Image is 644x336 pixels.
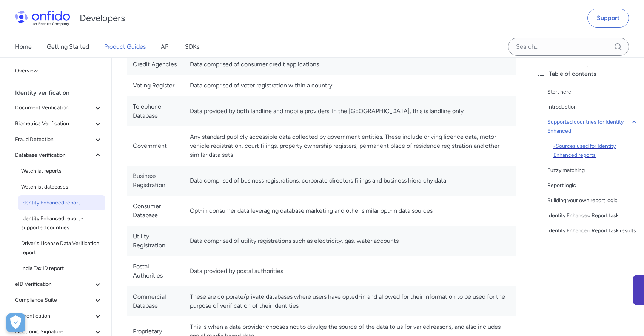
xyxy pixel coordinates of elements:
a: India Tax ID report [18,261,105,276]
td: Data comprised of voter registration within a country [184,75,516,96]
button: Biometrics Verification [12,116,105,131]
input: Onfido search input field [508,38,629,56]
a: Watchlist reports [18,164,105,179]
a: Identity Enhanced Report task [547,211,638,220]
a: Identity Enhanced Report task results [547,226,638,235]
button: Compliance Suite [12,293,105,308]
a: API [161,36,170,57]
td: Postal Authorities [127,256,184,286]
a: SDKs [185,36,199,57]
span: Watchlist databases [21,183,102,192]
span: Overview [15,66,102,75]
a: Supported countries for Identity Enhanced [547,118,638,136]
span: Biometrics Verification [15,119,93,128]
a: Home [15,36,32,57]
span: Identity Enhanced report [21,198,102,207]
a: Introduction [547,103,638,112]
div: - Sources used for Identity Enhanced reports [553,142,638,160]
button: Fraud Detection [12,132,105,147]
td: Data comprised of business registrations, corporate directors filings and business hierarchy data [184,166,516,196]
td: Government [127,126,184,166]
span: Database Verification [15,151,93,160]
td: Data provided by both landline and mobile providers. In the [GEOGRAPHIC_DATA], this is landline only [184,96,516,126]
div: Cookie Preferences [6,313,25,332]
button: eID Verification [12,277,105,292]
div: Table of contents [537,69,638,78]
td: Opt-in consumer data leveraging database marketing and other similar opt-in data sources [184,196,516,226]
button: Authentication [12,308,105,324]
a: Identity Enhanced report - supported countries [18,211,105,235]
td: Voting Register [127,75,184,96]
a: Fuzzy matching [547,166,638,175]
a: Start here [547,87,638,97]
a: Getting Started [47,36,89,57]
td: Consumer Database [127,196,184,226]
button: Open Preferences [6,313,25,332]
td: Utility Registration [127,226,184,256]
td: Any standard publicly accessible data collected by government entities. These include driving lic... [184,126,516,166]
a: Driver's License Data Verification report [18,236,105,260]
span: Fraud Detection [15,135,93,144]
td: Data provided by postal authorities [184,256,516,286]
a: Identity Enhanced report [18,195,105,210]
a: Support [587,9,629,28]
h1: Developers [80,12,125,24]
td: Telephone Database [127,96,184,126]
td: Data comprised of consumer credit applications [184,54,516,75]
span: Driver's License Data Verification report [21,239,102,257]
span: eID Verification [15,280,93,289]
a: Overview [12,63,105,78]
td: Business Registration [127,166,184,196]
a: Building your own report logic [547,196,638,205]
span: Watchlist reports [21,167,102,176]
button: Database Verification [12,148,105,163]
a: Product Guides [104,36,146,57]
td: Data comprised of utility registrations such as electricity, gas, water accounts [184,226,516,256]
a: -Sources used for Identity Enhanced reports [553,142,638,160]
a: Watchlist databases [18,180,105,195]
td: Commercial Database [127,286,184,316]
div: Identity verification [15,85,108,100]
span: Authentication [15,311,93,321]
td: These are corporate/private databases where users have opted-in and allowed for their information... [184,286,516,316]
a: Report logic [547,181,638,190]
td: Credit Agencies [127,54,184,75]
button: Document Verification [12,100,105,115]
span: India Tax ID report [21,264,102,273]
span: Identity Enhanced report - supported countries [21,214,102,232]
span: Document Verification [15,103,93,112]
span: Compliance Suite [15,296,93,305]
img: Onfido Logo [15,11,70,26]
